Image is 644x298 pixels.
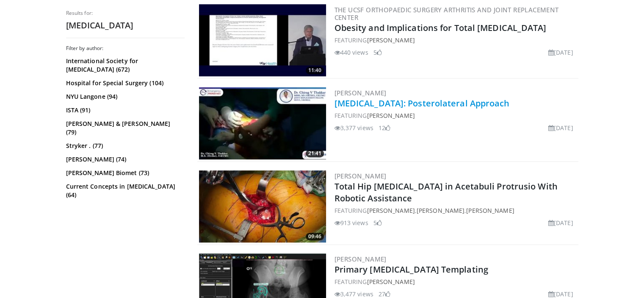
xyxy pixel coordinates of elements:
li: 913 views [334,218,368,227]
a: [PERSON_NAME] (74) [66,155,182,164]
a: 21:41 [199,87,326,159]
li: 5 [373,218,382,227]
div: FEATURING [334,277,577,286]
a: 11:40 [199,4,326,76]
a: [PERSON_NAME] [466,206,514,214]
h2: [MEDICAL_DATA] [66,20,185,31]
span: 11:40 [306,67,324,74]
div: FEATURING [334,111,577,120]
a: 09:46 [199,170,326,242]
a: Hospital for Special Surgery (104) [66,79,182,87]
a: ISTA (91) [66,106,182,114]
a: International Society for [MEDICAL_DATA] (672) [66,57,182,74]
a: [PERSON_NAME] [367,111,415,120]
a: Stryker . (77) [66,142,182,150]
a: [PERSON_NAME] [334,255,387,263]
a: [PERSON_NAME] [367,206,415,214]
a: [PERSON_NAME] [367,36,415,44]
a: [PERSON_NAME] [334,89,387,97]
li: 5 [373,48,382,57]
a: [PERSON_NAME] Biomet (73) [66,169,182,177]
a: [PERSON_NAME] [334,172,387,180]
a: Primary [MEDICAL_DATA] Templating [334,264,488,275]
a: Total Hip [MEDICAL_DATA] in Acetabuli Protrusio With Robotic Assistance [334,181,558,204]
div: FEATURING [334,36,577,45]
span: 09:46 [306,233,324,240]
li: [DATE] [548,218,573,227]
h3: Filter by author: [66,45,185,52]
li: 3,377 views [334,123,373,132]
img: c4bd661d-4ed9-4f9b-9d87-6be604b48732.300x170_q85_crop-smart_upscale.jpg [199,87,326,159]
li: 12 [379,123,390,132]
a: [PERSON_NAME] [417,206,464,214]
li: [DATE] [548,48,573,57]
a: [PERSON_NAME] & [PERSON_NAME] (79) [66,120,182,136]
div: FEATURING , , [334,206,577,215]
li: [DATE] [548,123,573,132]
p: Results for: [66,10,185,17]
a: NYU Langone (94) [66,92,182,101]
img: 25c7c146-20b6-4266-92e6-11f3e7cc53ef.300x170_q85_crop-smart_upscale.jpg [199,4,326,76]
img: 9026b89a-9ec4-4d45-949c-ae618d94f28c.300x170_q85_crop-smart_upscale.jpg [199,170,326,242]
li: 440 views [334,48,368,57]
a: Current Concepts in [MEDICAL_DATA] (64) [66,182,182,199]
a: The UCSF Orthopaedic Surgery Arthritis and Joint Replacement Center [334,6,559,22]
a: [MEDICAL_DATA]: Posterolateral Approach [334,97,510,109]
a: [PERSON_NAME] [367,278,415,286]
a: Obesity and Implications for Total [MEDICAL_DATA] [334,22,547,33]
span: 21:41 [306,150,324,157]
